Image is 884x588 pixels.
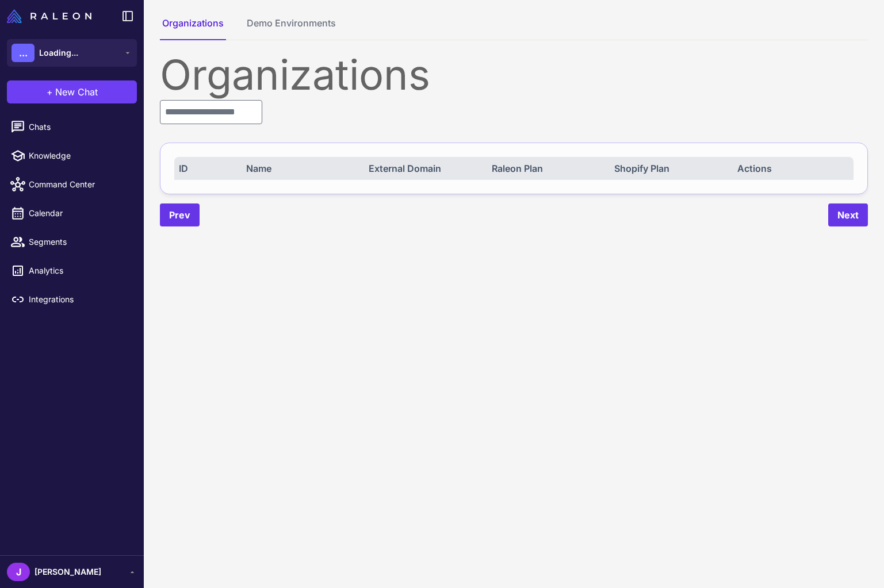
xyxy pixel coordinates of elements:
[5,144,139,168] a: Knowledge
[29,264,130,277] span: Analytics
[179,162,235,175] div: ID
[29,293,130,306] span: Integrations
[12,44,35,62] div: ...
[160,54,868,95] div: Organizations
[47,85,53,99] span: +
[614,162,726,175] div: Shopify Plan
[55,85,98,99] span: New Chat
[29,121,130,133] span: Chats
[7,563,30,581] div: J
[29,178,130,191] span: Command Center
[35,566,101,578] span: [PERSON_NAME]
[5,230,139,254] a: Segments
[737,162,849,175] div: Actions
[7,80,137,103] button: +New Chat
[5,287,139,312] a: Integrations
[160,203,200,226] button: Prev
[246,162,358,175] div: Name
[29,149,130,162] span: Knowledge
[29,207,130,220] span: Calendar
[244,16,338,40] button: Demo Environments
[39,47,78,59] span: Loading...
[5,172,139,197] a: Command Center
[5,201,139,225] a: Calendar
[492,162,603,175] div: Raleon Plan
[828,203,868,226] button: Next
[7,9,91,23] img: Raleon Logo
[160,16,226,40] button: Organizations
[369,162,480,175] div: External Domain
[5,259,139,283] a: Analytics
[5,115,139,139] a: Chats
[7,39,137,67] button: ...Loading...
[29,236,130,248] span: Segments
